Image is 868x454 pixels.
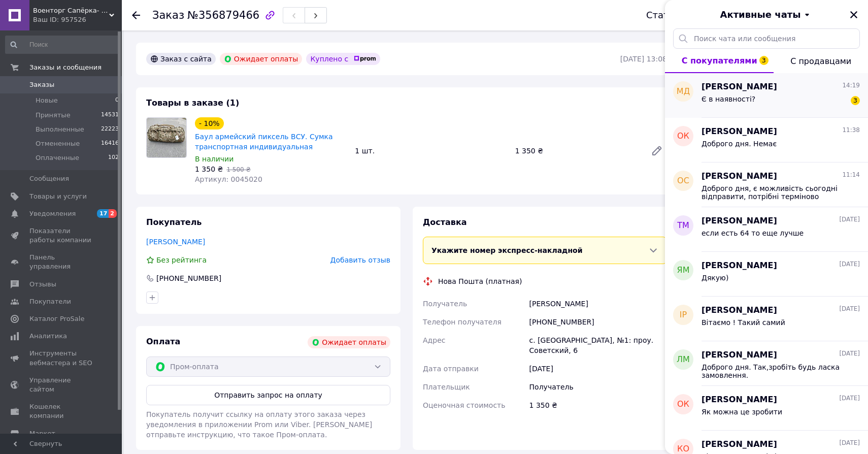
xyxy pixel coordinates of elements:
span: [DATE] [839,260,860,269]
input: Поиск чата или сообщения [673,28,860,49]
span: 1 350 ₴ [195,165,223,173]
span: ОС [677,175,689,187]
button: МД[PERSON_NAME]14:19Є в наявності?3 [665,73,868,118]
span: ЯМ [677,265,690,276]
span: Активные чаты [720,8,801,21]
span: [DATE] [839,215,860,224]
span: Сообщения [29,174,69,183]
span: Уведомления [29,209,76,218]
span: если есть 64 то еще лучше [702,229,804,237]
div: Вернуться назад [132,10,140,20]
span: [PERSON_NAME] [702,260,777,272]
span: Укажите номер экспресс-накладной [431,246,583,254]
div: - 10% [195,117,224,129]
span: 17 [97,209,109,218]
span: Артикул: 0045020 [195,175,262,183]
div: Ваш ID: 957526 [33,15,122,24]
span: [PERSON_NAME] [702,349,777,361]
span: Получатель [423,300,467,308]
span: [PERSON_NAME] [702,439,777,450]
time: [DATE] 13:08 [620,55,667,63]
span: Товары и услуги [29,192,87,201]
span: Кошелек компании [29,402,94,420]
div: [PHONE_NUMBER] [527,313,669,331]
span: Каталог ProSale [29,314,84,323]
span: [PERSON_NAME] [702,215,777,227]
span: 1 500 ₴ [226,166,250,173]
div: 1 шт. [351,144,511,158]
div: Ожидает оплаты [220,53,303,65]
a: Баул армейский пиксель ВСУ. Сумка транспортная индивидуальная [195,133,333,151]
span: ОК [677,399,689,410]
span: [DATE] [839,439,860,447]
div: [DATE] [527,360,669,378]
span: ІР [680,309,687,321]
span: Маркет [29,429,55,438]
span: 11:14 [842,171,860,179]
span: В наличии [195,155,233,163]
span: 11:38 [842,126,860,135]
span: 14531 [101,111,119,120]
span: [PERSON_NAME] [702,305,777,316]
div: 1 350 ₴ [527,396,669,414]
div: Заказ с сайта [146,53,216,65]
button: Активные чаты [693,8,840,21]
span: Оплаченные [36,153,79,163]
div: [PERSON_NAME] [527,295,669,313]
span: С продавцами [790,56,851,66]
span: [DATE] [839,305,860,313]
div: Куплено с [306,53,380,65]
button: ЯМ[PERSON_NAME][DATE]Дякую) [665,252,868,297]
img: prom [354,56,376,62]
button: С продавцами [774,49,868,73]
span: Доброго дня. Немає [702,140,777,148]
span: Панель управления [29,253,94,271]
button: С покупателями3 [665,49,774,73]
div: Получатель [527,378,669,396]
button: Отправить запрос на оплату [146,385,390,405]
span: [PERSON_NAME] [702,171,777,182]
span: Покупатель [146,217,202,227]
span: Оценочная стоимость [423,401,506,409]
span: 16416 [101,139,119,148]
span: Отмененные [36,139,80,148]
button: ЛМ[PERSON_NAME][DATE]Доброго дня. Так,зробіть будь ласка замовлення. [665,341,868,386]
span: Управление сайтом [29,376,94,394]
a: [PERSON_NAME] [146,238,205,246]
span: Дякую) [702,274,728,282]
div: [PHONE_NUMBER] [155,273,222,283]
span: Принятые [36,111,71,120]
button: ТМ[PERSON_NAME][DATE]если есть 64 то еще лучше [665,207,868,252]
button: ОК[PERSON_NAME][DATE]Як можна це зробити [665,386,868,431]
span: 14:19 [842,81,860,90]
span: С покупателями [682,56,757,66]
div: Статус заказа [646,10,714,20]
a: Редактировать [647,141,667,161]
span: Покупатели [29,297,71,306]
button: ОК[PERSON_NAME]11:38Доброго дня. Немає [665,118,868,163]
span: Доброго дня, є можливість сьогодні відправити, потрібні терміново [702,184,846,201]
span: 0 [115,96,119,105]
span: Товары в заказе (1) [146,98,239,108]
span: Телефон получателя [423,318,502,326]
span: [DATE] [839,349,860,358]
span: №356879466 [187,9,259,21]
span: Инструменты вебмастера и SEO [29,349,94,367]
div: с. [GEOGRAPHIC_DATA], №1: проу. Советский, 6 [527,331,669,360]
div: Ожидает оплаты [308,336,390,348]
span: Добавить отзыв [330,256,390,264]
span: [PERSON_NAME] [702,394,777,406]
div: 1 350 ₴ [511,144,643,158]
span: Аналитика [29,332,67,341]
span: Вітаємо ! Такий самий [702,318,785,327]
span: [PERSON_NAME] [702,126,777,138]
span: [DATE] [839,394,860,403]
span: 102 [108,153,119,163]
span: Доброго дня. Так,зробіть будь ласка замовлення. [702,363,846,379]
span: Доставка [423,217,467,227]
input: Поиск [5,36,120,54]
span: Показатели работы компании [29,226,94,245]
span: Як можна це зробити [702,408,782,416]
span: 3 [851,96,860,105]
button: Закрыть [848,9,860,21]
